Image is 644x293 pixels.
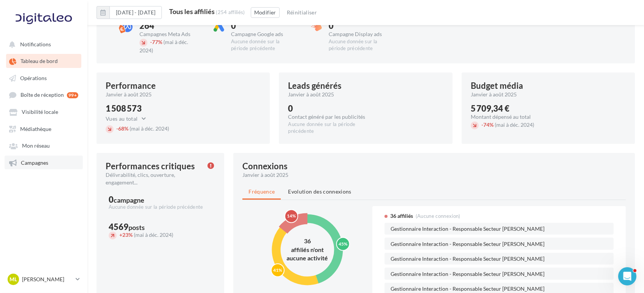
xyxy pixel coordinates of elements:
[288,121,373,135] div: Aucune donnée sur la période précédente
[5,71,83,85] a: Opérations
[20,75,47,81] span: Opérations
[97,6,162,19] button: [DATE] - [DATE]
[285,245,330,263] div: affiliés n'ont aucune activité
[5,156,83,169] a: Campagnes
[109,6,162,19] button: [DATE] - [DATE]
[109,204,212,211] div: Aucune donnée sur la période précédente
[471,91,517,98] span: janvier à août 2025
[20,126,51,132] span: Médiathèque
[150,39,162,45] span: 77%
[242,162,288,170] div: Connexions
[471,82,523,90] div: Budget média
[288,91,334,98] span: janvier à août 2025
[116,125,128,132] span: 68%
[288,188,351,195] span: Evolution des connexions
[285,236,330,245] div: 36
[495,121,534,128] span: (mai à déc. 2024)
[150,39,152,45] span: -
[471,104,537,113] div: 5 709,34 €
[5,37,80,51] button: Notifications
[471,114,537,120] div: Montant dépensé au total
[231,22,294,30] div: 0
[139,39,188,54] span: (mai à déc. 2024)
[106,91,152,98] span: janvier à août 2025
[106,82,156,90] div: Performance
[5,122,83,135] a: Médiathèque
[139,22,203,30] div: 264
[109,195,212,204] div: 0
[130,125,169,132] span: (mai à déc. 2024)
[390,212,413,220] span: 36 affiliés
[5,88,83,102] a: Boîte de réception 99+
[106,171,201,186] div: Délivrabilité, clics, ouverture, engagement...
[22,276,73,283] p: [PERSON_NAME]
[287,213,296,219] text: 14%
[251,7,280,18] button: Modifier
[109,223,212,231] div: 4569
[21,58,58,65] span: Tableau de bord
[22,109,58,115] span: Visibilité locale
[106,104,172,113] div: 1 508 573
[391,226,544,232] span: Gestionnaire Interaction - Responsable Secteur [PERSON_NAME]
[134,232,173,238] span: (mai à déc. 2024)
[231,32,294,37] div: Campagne Google ads
[20,41,51,47] span: Notifications
[329,38,392,52] div: Aucune donnée sur la période précédente
[231,38,294,52] div: Aucune donnée sur la période précédente
[119,232,133,238] span: 23%
[22,143,50,149] span: Mon réseau
[6,272,81,287] a: ML [PERSON_NAME]
[106,114,150,123] button: Vues au total
[5,105,83,118] a: Visibilité locale
[216,9,245,15] div: (254 affiliés)
[391,286,544,292] span: Gestionnaire Interaction - Responsable Secteur [PERSON_NAME]
[273,267,282,273] text: 41%
[288,104,373,113] div: 0
[9,276,17,283] span: ML
[481,121,494,128] span: 74%
[288,82,342,90] div: Leads générés
[391,256,544,262] span: Gestionnaire Interaction - Responsable Secteur [PERSON_NAME]
[481,121,483,128] span: -
[339,241,348,246] text: 45%
[618,267,636,285] iframe: Intercom live chat
[5,54,83,68] a: Tableau de bord
[169,8,215,15] div: Tous les affiliés
[391,271,544,277] span: Gestionnaire Interaction - Responsable Secteur [PERSON_NAME]
[284,8,320,17] button: Réinitialiser
[329,22,392,30] div: 0
[5,139,83,152] a: Mon réseau
[128,224,145,231] div: posts
[391,241,544,247] span: Gestionnaire Interaction - Responsable Secteur [PERSON_NAME]
[114,197,144,203] div: campagne
[416,213,460,219] span: (Aucune connexion)
[67,92,78,98] div: 99+
[21,92,64,98] span: Boîte de réception
[116,125,118,132] span: -
[139,32,203,37] div: Campagnes Meta Ads
[242,171,288,179] span: janvier à août 2025
[329,32,392,37] div: Campagne Display ads
[119,232,122,238] span: +
[106,162,195,170] div: Performances critiques
[288,114,373,120] div: Contact généré par les publicités
[21,159,48,166] span: Campagnes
